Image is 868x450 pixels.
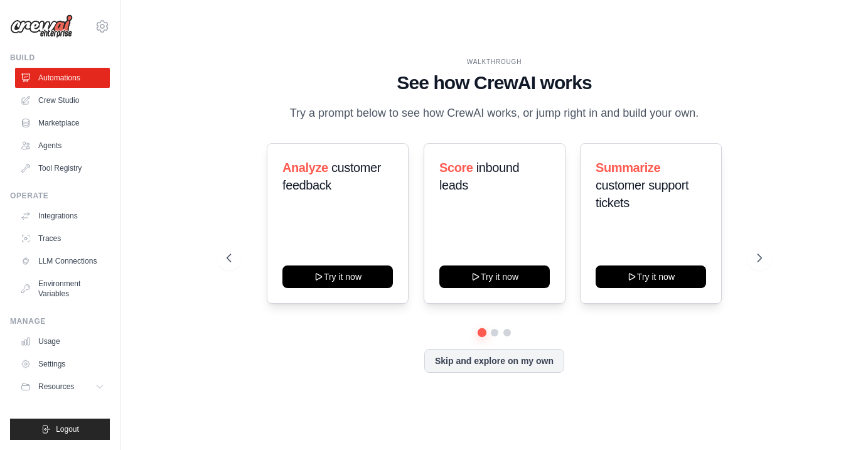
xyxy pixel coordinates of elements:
[15,331,110,351] a: Usage
[596,178,689,210] span: customer support tickets
[15,354,110,374] a: Settings
[15,90,110,110] a: Crew Studio
[15,136,110,156] a: Agents
[10,53,110,63] div: Build
[227,72,763,94] h1: See how CrewAI works
[227,57,763,67] div: WALKTHROUGH
[10,419,110,440] button: Logout
[282,265,393,288] button: Try it now
[15,251,110,271] a: LLM Connections
[282,161,328,174] span: Analyze
[56,424,79,434] span: Logout
[15,377,110,397] button: Resources
[284,104,705,122] p: Try a prompt below to see how CrewAI works, or jump right in and build your own.
[15,206,110,226] a: Integrations
[38,382,74,392] span: Resources
[15,68,110,88] a: Automations
[439,161,519,192] span: inbound leads
[596,265,706,288] button: Try it now
[10,14,73,38] img: Logo
[15,158,110,178] a: Tool Registry
[15,274,110,304] a: Environment Variables
[596,161,660,174] span: Summarize
[15,113,110,133] a: Marketplace
[424,349,564,373] button: Skip and explore on my own
[439,161,473,174] span: Score
[10,191,110,201] div: Operate
[15,228,110,249] a: Traces
[439,265,550,288] button: Try it now
[282,161,381,192] span: customer feedback
[10,316,110,326] div: Manage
